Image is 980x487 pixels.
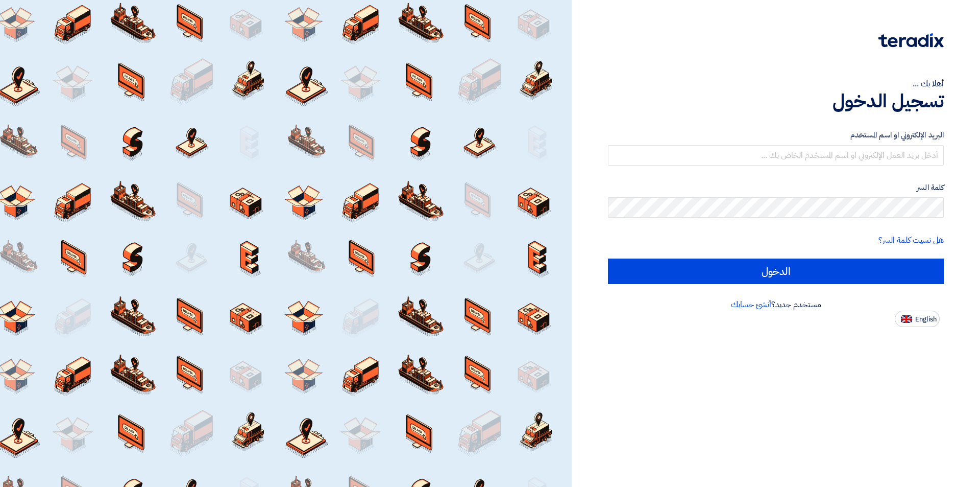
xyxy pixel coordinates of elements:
div: أهلا بك ... [608,78,944,90]
input: الدخول [608,259,944,284]
a: أنشئ حسابك [731,298,771,311]
a: هل نسيت كلمة السر؟ [878,234,944,246]
button: English [895,311,940,327]
label: البريد الإلكتروني او اسم المستخدم [608,129,944,141]
img: en-US.png [901,315,912,323]
div: مستخدم جديد؟ [608,298,944,311]
label: كلمة السر [608,182,944,194]
input: أدخل بريد العمل الإلكتروني او اسم المستخدم الخاص بك ... [608,145,944,166]
h1: تسجيل الدخول [608,90,944,112]
span: English [915,316,937,323]
img: Teradix logo [878,33,944,48]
